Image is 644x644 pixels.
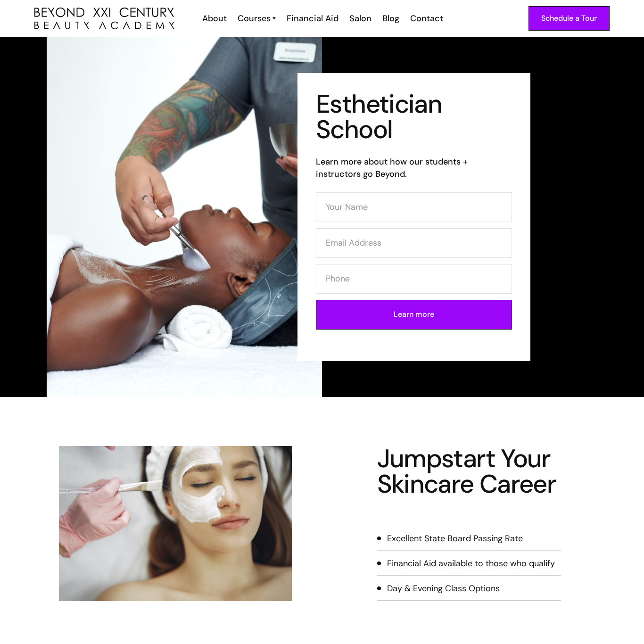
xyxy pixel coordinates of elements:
[59,446,292,601] img: facial application
[376,12,404,25] a: Blog
[382,12,399,25] div: Blog
[316,156,512,180] h6: Learn more about how our students + instructors go Beyond.
[34,8,174,30] a: home
[316,300,512,330] input: Learn more
[343,12,376,25] a: Salon
[238,12,271,25] div: Courses
[387,557,555,570] div: Financial Aid available to those who qualify
[349,12,372,25] div: Salon
[238,12,276,25] a: Courses
[377,446,561,497] h4: Jumpstart Your Skincare Career
[316,264,512,294] input: Phone
[47,37,322,397] img: esthetician facial application
[387,582,500,594] div: Day & Evening Class Options
[196,12,231,25] a: About
[316,91,512,142] h1: Esthetician School
[34,8,174,30] img: beyond 21st century beauty academy logo
[528,6,610,31] a: Schedule a Tour
[316,192,512,222] input: Your Name
[387,532,523,545] div: Excellent State Board Passing Rate
[202,12,227,25] div: About
[287,12,339,25] div: Financial Aid
[404,12,448,25] a: Contact
[281,12,343,25] a: Financial Aid
[541,12,597,25] div: Schedule a Tour
[316,228,512,258] input: Email Address
[410,12,443,25] div: Contact
[316,192,512,336] form: Contact Form (Esthi)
